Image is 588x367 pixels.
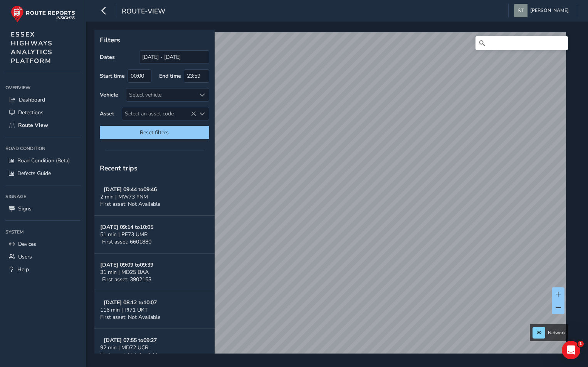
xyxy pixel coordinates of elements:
[530,4,569,17] span: [PERSON_NAME]
[18,240,36,248] span: Devices
[100,269,149,276] span: 31 min | MD25 BAA
[5,238,81,250] a: Devices
[97,32,566,362] canvas: Map
[100,231,148,238] span: 51 min | PF73 UMR
[100,72,125,80] label: Start time
[104,299,157,306] strong: [DATE] 08:12 to 10:07
[18,109,44,116] span: Detections
[126,88,196,101] div: Select vehicle
[18,253,32,260] span: Users
[5,202,81,215] a: Signs
[122,7,165,17] span: route-view
[514,4,571,17] button: [PERSON_NAME]
[100,110,114,117] label: Asset
[5,93,81,106] a: Dashboard
[100,91,118,98] label: Vehicle
[5,82,81,93] div: Overview
[11,5,75,23] img: rr logo
[100,126,209,139] button: Reset filters
[5,191,81,202] div: Signage
[94,254,215,291] button: [DATE] 09:09 to09:3931 min | MD25 BAAFirst asset: 3902153
[122,107,196,120] span: Select an asset code
[94,216,215,254] button: [DATE] 09:14 to10:0551 min | PF73 UMRFirst asset: 6601880
[100,351,160,359] span: First asset: Not Available
[100,224,153,231] strong: [DATE] 09:14 to 10:05
[514,4,528,17] img: diamond-layout
[18,122,48,129] span: Route View
[102,276,151,283] span: First asset: 3902153
[100,344,148,351] span: 92 min | MD72 UCR
[104,337,157,344] strong: [DATE] 07:55 to 09:27
[17,157,70,164] span: Road Condition (Beta)
[102,238,151,245] span: First asset: 6601880
[17,170,51,177] span: Defects Guide
[562,341,580,359] iframe: Intercom live chat
[578,341,584,347] span: 1
[196,107,209,120] div: Select an asset code
[100,53,115,61] label: Dates
[100,193,148,200] span: 2 min | MW73 YNM
[159,72,181,80] label: End time
[5,226,81,238] div: System
[94,291,215,329] button: [DATE] 08:12 to10:07116 min | PJ71 UKTFirst asset: Not Available
[475,36,568,50] input: Search
[94,329,215,367] button: [DATE] 07:55 to09:2792 min | MD72 UCRFirst asset: Not Available
[5,167,81,180] a: Defects Guide
[18,205,32,212] span: Signs
[94,178,215,216] button: [DATE] 09:44 to09:462 min | MW73 YNMFirst asset: Not Available
[5,119,81,132] a: Route View
[104,186,157,193] strong: [DATE] 09:44 to 09:46
[5,106,81,119] a: Detections
[19,96,45,103] span: Dashboard
[106,129,203,136] span: Reset filters
[100,306,148,314] span: 116 min | PJ71 UKT
[5,263,81,276] a: Help
[100,314,160,321] span: First asset: Not Available
[5,154,81,167] a: Road Condition (Beta)
[548,330,566,336] span: Network
[11,30,53,65] span: ESSEX HIGHWAYS ANALYTICS PLATFORM
[100,163,138,173] span: Recent trips
[100,261,153,269] strong: [DATE] 09:09 to 09:39
[100,35,209,45] p: Filters
[17,266,29,273] span: Help
[5,250,81,263] a: Users
[100,200,160,208] span: First asset: Not Available
[5,143,81,154] div: Road Condition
